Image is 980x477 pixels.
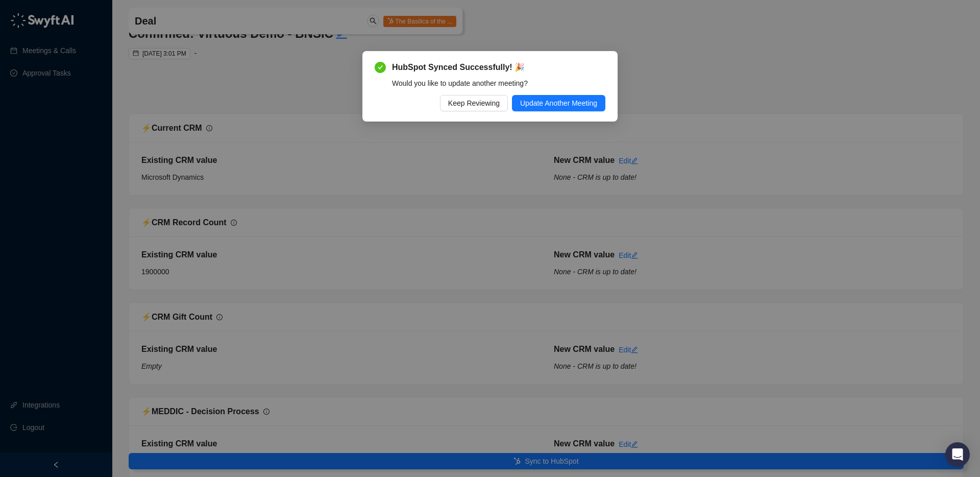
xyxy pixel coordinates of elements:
[520,98,597,109] span: Update Another Meeting
[392,78,605,89] div: Would you like to update another meeting?
[448,98,500,109] span: Keep Reviewing
[392,61,605,74] span: HubSpot Synced Successfully! 🎉
[375,62,386,73] span: check-circle
[945,442,970,467] div: Open Intercom Messenger
[512,95,605,111] button: Update Another Meeting
[440,95,508,111] button: Keep Reviewing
